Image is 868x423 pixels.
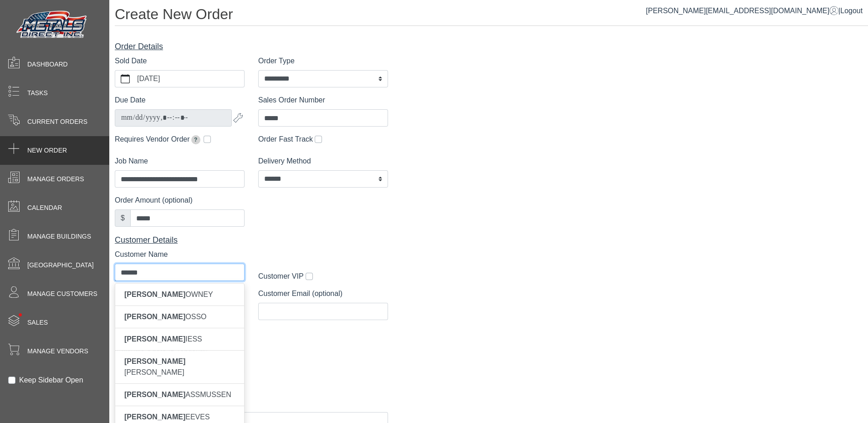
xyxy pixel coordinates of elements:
div: Materials Details [115,327,388,340]
span: [PERSON_NAME] [124,335,185,343]
label: Keep Sidebar Open [19,375,83,386]
span: IESS [124,335,202,343]
span: EEVES [124,413,210,421]
a: [PERSON_NAME][EMAIL_ADDRESS][DOMAIN_NAME] [646,7,838,15]
span: Extends due date by 2 weeks for pickup orders [191,135,200,144]
svg: calendar [121,74,130,83]
span: Manage Buildings [27,232,91,241]
div: Customer Details [115,234,388,246]
span: Current Orders [27,117,87,127]
label: Customer Email (optional) [258,288,342,299]
span: OWNEY [124,290,213,298]
span: Dashboard [27,60,68,69]
label: Sales Order Number [258,95,325,106]
span: Manage Vendors [27,347,88,356]
span: Manage Customers [27,289,97,299]
label: Sold Date [115,56,147,66]
span: OSSO [124,313,206,321]
div: $ [115,209,131,227]
button: calendar [115,71,135,87]
span: [PERSON_NAME] [124,313,185,321]
span: Tasks [27,88,48,98]
label: Job Name [115,156,148,167]
label: Order Type [258,56,295,66]
span: Manage Orders [27,174,84,184]
label: Order Fast Track [258,134,313,145]
span: New Order [27,146,67,155]
label: Customer VIP [258,271,304,282]
label: Order Amount (optional) [115,195,193,206]
span: [PERSON_NAME] [124,357,185,365]
div: Site Address [115,382,388,395]
span: Sales [27,318,48,327]
label: Customer Name [115,249,168,260]
h1: Create New Order [115,5,868,26]
span: [PERSON_NAME] [124,290,185,298]
span: ASSMUSSEN [124,391,231,398]
div: | [646,5,863,16]
span: [PERSON_NAME] [124,357,185,376]
span: Logout [840,7,863,15]
div: Order Details [115,41,388,53]
span: Calendar [27,203,62,213]
span: [PERSON_NAME] [124,391,185,398]
span: [PERSON_NAME] [124,413,185,421]
img: Metals Direct Inc Logo [14,8,91,42]
label: Due Date [115,95,146,106]
span: • [9,300,32,330]
label: Delivery Method [258,156,311,167]
label: Requires Vendor Order [115,134,202,145]
label: [DATE] [135,71,244,87]
span: [GEOGRAPHIC_DATA] [27,260,94,270]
